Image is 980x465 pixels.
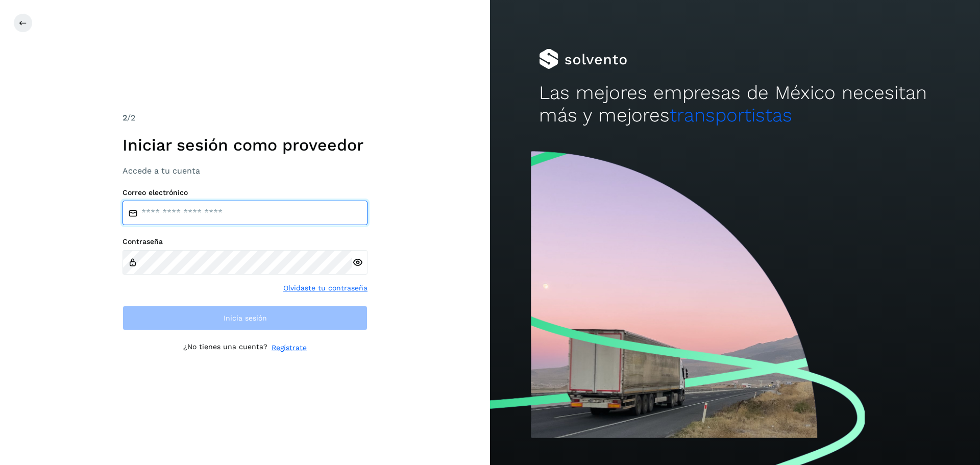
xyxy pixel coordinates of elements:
[122,166,367,176] h3: Accede a tu cuenta
[183,342,267,353] p: ¿No tienes una cuenta?
[670,104,792,126] span: transportistas
[283,283,367,293] a: Olvidaste tu contraseña
[122,188,367,197] label: Correo electrónico
[122,113,127,123] span: 2
[122,135,367,155] h1: Iniciar sesión como proveedor
[122,237,367,246] label: Contraseña
[224,314,267,322] span: Inicia sesión
[122,112,367,124] div: /2
[122,306,367,330] button: Inicia sesión
[539,82,931,127] h2: Las mejores empresas de México necesitan más y mejores
[272,342,307,353] a: Regístrate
